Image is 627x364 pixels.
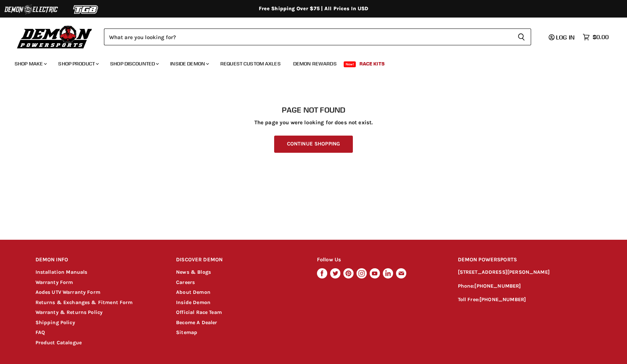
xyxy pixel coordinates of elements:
img: TGB Logo 2 [59,3,113,16]
p: Toll Free: [458,296,592,304]
a: Continue Shopping [274,136,353,153]
span: $0.00 [593,34,609,41]
a: Log in [545,34,579,41]
a: Installation Manuals [36,269,87,275]
a: Shipping Policy [36,319,75,326]
p: Phone: [458,282,592,291]
h1: Page not found [36,106,592,114]
a: Race Kits [354,56,390,71]
img: Demon Electric Logo 2 [4,3,59,16]
p: The page you were looking for does not exist. [36,120,592,126]
a: [PHONE_NUMBER] [479,296,526,303]
a: Official Race Team [176,309,222,315]
a: Shop Discounted [105,56,163,71]
a: Shop Product [53,56,103,71]
h2: DEMON INFO [36,251,163,269]
a: About Demon [176,289,210,295]
h2: DEMON POWERSPORTS [458,251,592,269]
a: $0.00 [579,32,612,42]
a: Aodes UTV Warranty Form [36,289,100,295]
a: Product Catalogue [36,340,82,346]
a: [PHONE_NUMBER] [474,283,521,289]
p: [STREET_ADDRESS][PERSON_NAME] [458,268,592,277]
a: News & Blogs [176,269,211,275]
ul: Main menu [9,53,607,71]
img: Demon Powersports [15,24,95,50]
a: Warranty & Returns Policy [36,309,103,315]
input: Search [104,29,512,45]
div: Free Shipping Over $75 | All Prices In USD [21,5,607,12]
a: Sitemap [176,329,197,335]
a: Warranty Form [36,279,73,285]
button: Search [512,29,531,45]
h2: Follow Us [317,251,444,269]
h2: DISCOVER DEMON [176,251,303,269]
a: Inside Demon [176,299,210,306]
a: Demon Rewards [288,56,342,71]
a: Careers [176,279,195,285]
form: Product [104,29,531,45]
a: Inside Demon [165,56,213,71]
span: New! [344,61,356,67]
a: Request Custom Axles [215,56,286,71]
a: Become A Dealer [176,319,217,326]
a: Returns & Exchanges & Fitment Form [36,299,133,306]
a: Shop Make [9,56,51,71]
span: Log in [556,34,575,41]
a: FAQ [36,329,45,335]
